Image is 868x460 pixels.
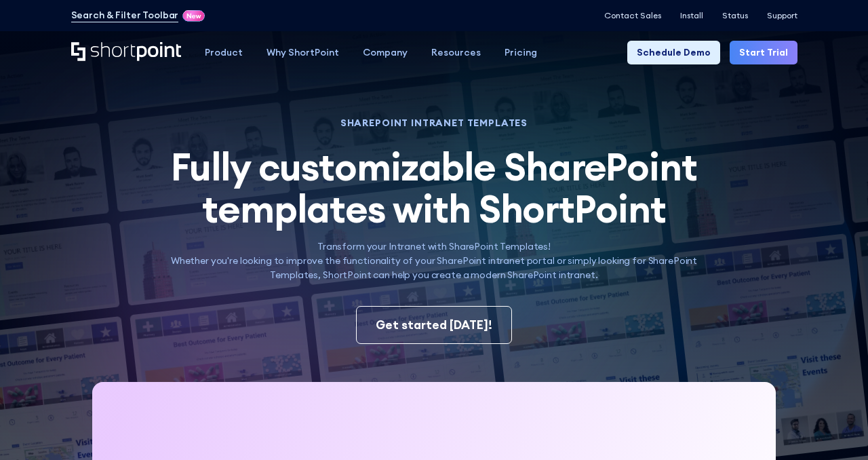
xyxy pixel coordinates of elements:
div: Resources [431,45,481,60]
div: Get started [DATE]! [376,316,492,334]
a: Install [680,11,703,20]
div: Company [363,45,408,60]
p: Transform your Intranet with SharePoint Templates! Whether you're looking to improve the function... [157,239,712,282]
a: Schedule Demo [627,41,720,64]
div: Pricing [505,45,537,60]
span: Fully customizable SharePoint templates with ShortPoint [171,142,697,233]
a: Resources [420,41,493,64]
a: Contact Sales [604,11,661,20]
a: Support [767,11,797,20]
div: Why ShortPoint [267,45,339,60]
a: Product [193,41,255,64]
a: Search & Filter Toolbar [71,8,179,22]
a: Company [351,41,420,64]
a: Pricing [493,41,549,64]
div: Product [205,45,243,60]
a: Status [722,11,748,20]
a: Home [71,42,182,62]
h1: SHAREPOINT INTRANET TEMPLATES [157,119,712,127]
a: Start Trial [730,41,797,64]
a: Why ShortPoint [255,41,351,64]
a: Get started [DATE]! [356,306,512,344]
